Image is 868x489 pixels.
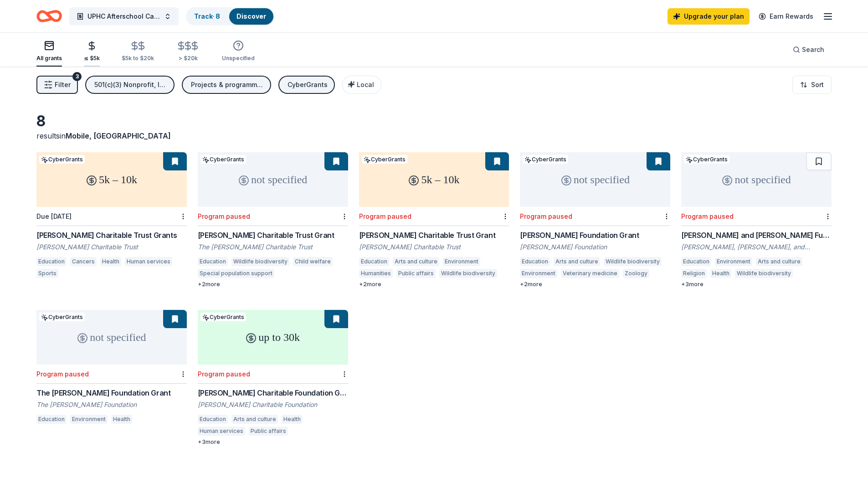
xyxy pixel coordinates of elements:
a: 5k – 10kCyberGrantsDue [DATE][PERSON_NAME] Charitable Trust Grants[PERSON_NAME] Charitable TrustE... [36,152,187,281]
div: CyberGrants [200,313,246,321]
span: UPHC Afterschool Care, Homework & Literacy Help Grant [87,11,160,22]
a: 5k – 10kCyberGrantsProgram paused[PERSON_NAME] Charitable Trust Grant[PERSON_NAME] Charitable Tru... [359,152,509,288]
div: CyberGrants [39,313,85,321]
div: The [PERSON_NAME] Charitable Trust [198,242,348,252]
div: CyberGrants [362,155,407,164]
div: Domesticated animals [278,269,342,278]
div: + 2 more [359,281,509,288]
div: Education [198,415,228,424]
div: Wildlife biodiversity [439,269,497,278]
div: [PERSON_NAME] Charitable Trust Grant [359,230,509,241]
div: Public affairs [396,269,436,278]
div: Program paused [520,212,572,220]
div: Wildlife biodiversity [231,257,289,266]
div: Health [282,415,303,424]
div: Wildlife biodiversity [604,257,662,266]
div: [PERSON_NAME] Charitable Trust [36,242,187,252]
div: Environment [443,257,480,266]
span: Sort [811,79,824,90]
button: Unspecified [222,36,255,67]
div: CyberGrants [523,155,568,164]
div: Environment [70,415,108,424]
div: 8 [36,112,187,130]
div: up to 30k [198,310,348,365]
div: results [36,130,187,141]
div: not specified [520,152,670,207]
a: not specifiedCyberGrantsProgram paused[PERSON_NAME] Charitable Trust GrantThe [PERSON_NAME] Chari... [198,152,348,288]
button: Projects & programming, General operations, Education [182,76,271,94]
button: Filter3 [36,76,78,94]
div: Human services [198,427,245,436]
div: Sports [36,269,58,278]
div: Environment [520,269,557,278]
div: Public affairs [249,427,288,436]
button: $5k to $20k [122,37,154,67]
span: Search [802,44,824,55]
div: Education [359,257,389,266]
div: The [PERSON_NAME] Foundation [36,400,187,409]
button: 501(c)(3) Nonprofit, Individuals, Pre-K to 12th school or school district, Religious [85,76,175,94]
div: [PERSON_NAME] Charitable Foundation [198,400,348,409]
button: All grants [36,36,62,67]
span: Local [357,81,374,88]
span: Filter [55,79,71,90]
div: Zoology [623,269,649,278]
a: Discover [236,12,266,20]
button: Sort [792,76,832,94]
div: Human services [125,257,172,266]
div: The [PERSON_NAME] Foundation Grant [36,387,187,398]
div: Education [198,257,228,266]
a: Home [36,5,62,27]
div: [PERSON_NAME] Charitable Trust [359,242,509,252]
div: ≤ $5k [84,55,100,62]
span: in [60,131,171,140]
div: not specified [198,152,348,207]
div: Wildlife biodiversity [735,269,793,278]
div: CyberGrants [39,155,85,164]
button: UPHC Afterschool Care, Homework & Literacy Help Grant [69,7,179,26]
div: Child welfare [293,257,333,266]
div: Religion [681,269,707,278]
button: Search [786,41,832,59]
span: Mobile, [GEOGRAPHIC_DATA] [66,131,171,140]
div: Special population support [198,269,274,278]
div: Program paused [198,370,250,378]
button: Local [342,76,381,94]
div: Environment [715,257,752,266]
div: 5k – 10k [36,152,187,207]
a: up to 30kCyberGrantsProgram paused[PERSON_NAME] Charitable Foundation Grant[PERSON_NAME] Charitab... [198,310,348,446]
div: Program paused [359,212,411,220]
div: CyberGrants [684,155,729,164]
div: Education [36,415,67,424]
div: [PERSON_NAME] Foundation [520,242,670,252]
div: > $20k [176,55,200,62]
div: [PERSON_NAME] Charitable Trust Grants [36,230,187,241]
a: not specifiedCyberGrantsProgram pausedThe [PERSON_NAME] Foundation GrantThe [PERSON_NAME] Foundat... [36,310,187,427]
div: + 2 more [198,281,348,288]
div: Projects & programming, General operations, Education [191,79,264,90]
div: Program paused [681,212,734,220]
div: + 3 more [681,281,832,288]
div: Humanities [359,269,393,278]
div: Due [DATE] [36,212,72,220]
div: Cancers [70,257,97,266]
div: [PERSON_NAME] Charitable Foundation Grant [198,387,348,398]
div: Arts and culture [756,257,802,266]
div: Veterinary medicine [561,269,619,278]
div: Health [100,257,121,266]
div: [PERSON_NAME] Charitable Trust Grant [198,230,348,241]
div: Education [520,257,550,266]
div: Health [710,269,731,278]
div: + 3 more [198,438,348,446]
button: > $20k [176,37,200,67]
button: CyberGrants [278,76,335,94]
button: Track· 8Discover [186,7,274,26]
a: Track· 8 [194,12,220,20]
div: 3 [72,72,82,81]
div: [PERSON_NAME] and [PERSON_NAME] Fund ([GEOGRAPHIC_DATA]) Grant [681,230,832,241]
div: Health [111,415,132,424]
div: 501(c)(3) Nonprofit, Individuals, Pre-K to 12th school or school district, Religious [94,79,167,90]
div: Unspecified [222,55,255,62]
a: not specifiedCyberGrantsProgram paused[PERSON_NAME] and [PERSON_NAME] Fund ([GEOGRAPHIC_DATA]) Gr... [681,152,832,288]
div: 5k – 10k [359,152,509,207]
